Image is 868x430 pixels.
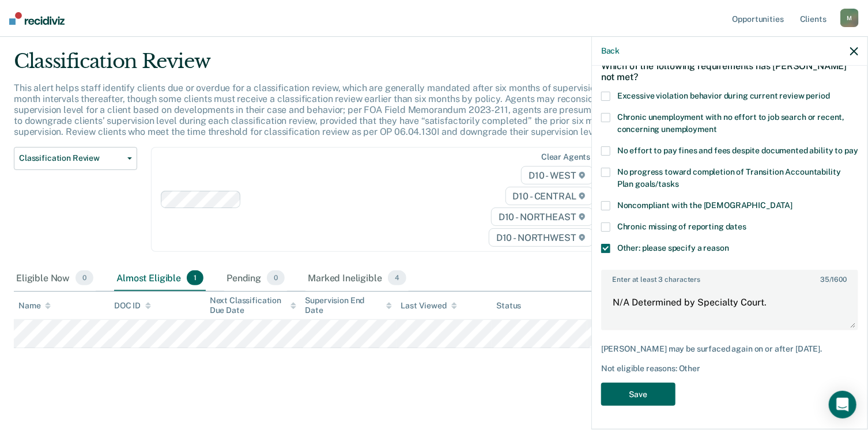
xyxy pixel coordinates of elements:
div: Last Viewed [401,301,457,311]
div: Pending [224,266,287,291]
div: [PERSON_NAME] may be surfaced again on or after [DATE]. [601,344,858,354]
div: Supervision End Date [305,296,392,315]
span: 0 [267,270,285,285]
span: D10 - NORTHEAST [491,208,592,226]
div: Name [18,301,51,311]
span: D10 - CENTRAL [505,187,593,205]
button: Back [601,46,620,56]
span: / 1600 [820,276,847,284]
div: Not eligible reasons: Other [601,364,858,374]
div: DOC ID [114,301,151,311]
div: Status [496,301,521,311]
textarea: N/A Determined by Specialty Court. [602,286,857,329]
p: This alert helps staff identify clients due or overdue for a classification review, which are gen... [14,82,658,138]
span: Noncompliant with the [DEMOGRAPHIC_DATA] [617,201,792,210]
div: Almost Eligible [114,266,206,291]
span: Chronic missing of reporting dates [617,222,746,231]
div: Classification Review [14,50,665,82]
div: M [840,9,859,27]
label: Enter at least 3 characters [602,271,857,284]
img: Recidiviz [9,12,65,25]
div: Eligible Now [14,266,96,291]
span: 1 [187,270,203,285]
span: 4 [388,270,406,285]
span: Chronic unemployment with no effort to job search or recent, concerning unemployment [617,112,845,134]
span: D10 - NORTHWEST [489,228,592,247]
div: Marked Ineligible [305,266,409,291]
span: Excessive violation behavior during current review period [617,91,830,100]
span: D10 - WEST [521,166,592,184]
div: Open Intercom Messenger [829,391,856,418]
div: Next Classification Due Date [210,296,296,315]
div: Which of the following requirements has [PERSON_NAME] not met? [601,51,858,92]
span: No effort to pay fines and fees despite documented ability to pay [617,146,858,155]
span: 0 [76,270,93,285]
span: Classification Review [19,153,123,163]
div: Clear agents [541,152,590,162]
span: No progress toward completion of Transition Accountability Plan goals/tasks [617,167,841,188]
span: Other: please specify a reason [617,243,729,252]
button: Save [601,383,675,406]
span: 35 [820,276,829,284]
